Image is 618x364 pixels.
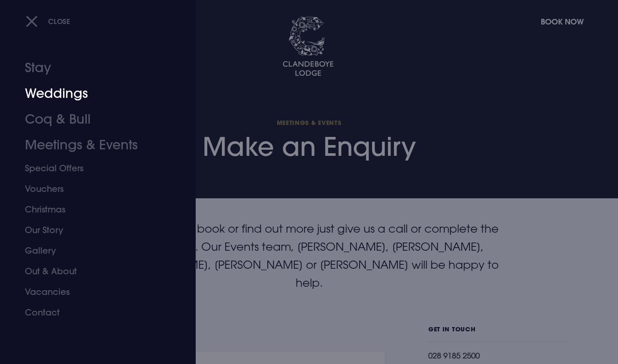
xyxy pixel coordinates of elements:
a: Meetings & Events [25,132,161,158]
a: Weddings [25,81,161,106]
a: Contact [25,302,161,323]
a: Out & About [25,261,161,282]
a: Our Story [25,220,161,240]
span: Close [48,17,70,26]
button: Close [26,12,70,30]
a: Vacancies [25,282,161,302]
a: Special Offers [25,158,161,179]
a: Stay [25,55,161,81]
a: Coq & Bull [25,106,161,132]
a: Gallery [25,240,161,261]
a: Vouchers [25,179,161,199]
a: Christmas [25,199,161,220]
